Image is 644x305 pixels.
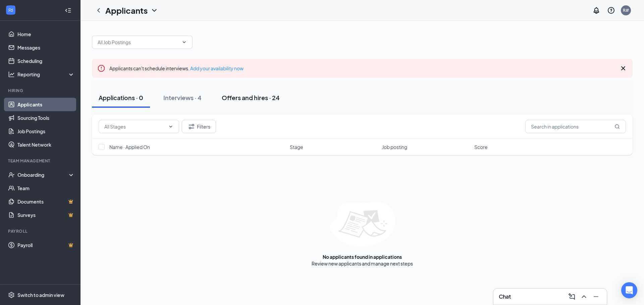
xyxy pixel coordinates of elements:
[607,6,615,14] svg: QuestionInfo
[104,123,165,130] input: All Stages
[579,291,589,302] button: ChevronUp
[17,71,75,78] div: Reporting
[150,6,158,14] svg: ChevronDown
[17,138,75,151] a: Talent Network
[17,238,75,252] a: PayrollCrown
[580,293,588,301] svg: ChevronUp
[65,7,71,14] svg: Collapse
[323,253,402,260] div: No applicants found in applications
[182,120,216,133] button: Filter Filters
[17,41,75,54] a: Messages
[17,98,75,111] a: Applicants
[109,144,150,150] span: Name · Applied On
[98,39,179,46] input: All Job Postings
[105,5,148,16] h1: Applicants
[187,123,196,131] svg: Filter
[8,158,73,164] div: Team Management
[181,40,187,45] svg: ChevronDown
[168,124,173,129] svg: ChevronDown
[17,181,75,195] a: Team
[95,6,103,14] svg: ChevronLeft
[619,64,627,72] svg: Cross
[17,54,75,68] a: Scheduling
[7,7,14,13] svg: WorkstreamLogo
[621,282,637,298] div: Open Intercom Messenger
[623,7,629,13] div: R#
[525,120,626,133] input: Search in applications
[17,292,64,298] div: Switch to admin view
[163,93,202,102] div: Interviews · 4
[8,71,15,78] svg: Analysis
[99,93,143,102] div: Applications · 0
[8,171,15,178] svg: UserCheck
[382,144,407,150] span: Job posting
[8,88,73,93] div: Hiring
[591,291,601,302] button: Minimize
[17,125,75,138] a: Job Postings
[330,202,395,247] img: empty-state
[568,293,576,301] svg: ComposeMessage
[17,171,69,178] div: Onboarding
[17,195,75,208] a: DocumentsCrown
[592,293,600,301] svg: Minimize
[17,208,75,222] a: SurveysCrown
[290,144,303,150] span: Stage
[474,144,488,150] span: Score
[190,65,244,71] a: Add your availability now
[17,111,75,125] a: Sourcing Tools
[109,65,244,71] span: Applicants can't schedule interviews.
[222,93,280,102] div: Offers and hires · 24
[499,293,511,300] h3: Chat
[97,64,105,72] svg: Error
[312,260,413,267] div: Review new applicants and manage next steps
[8,292,15,298] svg: Settings
[592,6,600,14] svg: Notifications
[8,228,73,234] div: Payroll
[614,124,620,129] svg: MagnifyingGlass
[17,27,75,41] a: Home
[567,291,577,302] button: ComposeMessage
